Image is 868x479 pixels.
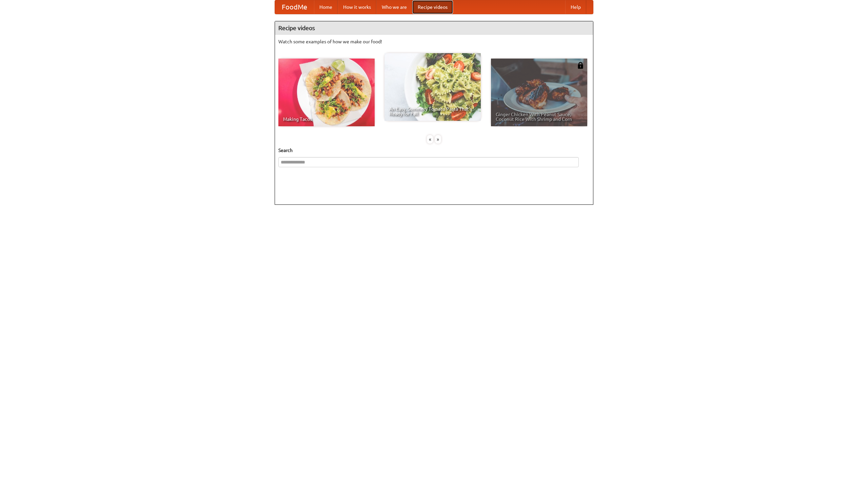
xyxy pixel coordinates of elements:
span: Making Tacos [283,117,370,122]
div: « [427,135,433,144]
a: FoodMe [275,0,314,14]
h5: Search [278,147,590,154]
img: 483408.png [577,62,584,69]
a: How it works [338,0,376,14]
a: Help [565,0,586,14]
h4: Recipe videos [275,21,593,35]
a: An Easy, Summery Tomato Pasta That's Ready for Fall [384,53,481,121]
a: Making Tacos [278,59,375,126]
p: Watch some examples of how we make our food! [278,38,590,45]
a: Who we are [376,0,412,14]
div: » [435,135,441,144]
a: Recipe videos [412,0,453,14]
span: An Easy, Summery Tomato Pasta That's Ready for Fall [389,107,476,116]
a: Home [314,0,338,14]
